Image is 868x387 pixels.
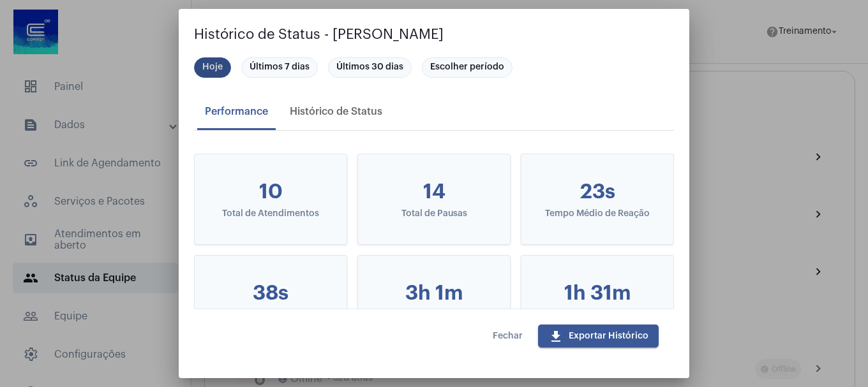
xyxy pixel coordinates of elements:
div: Histórico de Status [290,106,382,117]
button: Fechar [483,325,533,347]
div: Tempo Médio de Reação [542,209,653,219]
div: 1h 31m [542,281,653,305]
mat-chip: Últimos 30 dias [328,57,412,78]
div: 10 [215,180,326,204]
div: 3h 1m [378,281,490,305]
mat-chip: Escolher período [422,57,513,78]
mat-icon: download [548,329,564,344]
mat-chip: Hoje [194,57,231,78]
button: Exportar Histórico [538,325,659,347]
span: Exportar Histórico [548,332,648,340]
div: 23s [542,180,653,204]
div: 14 [378,180,490,204]
mat-chip: Últimos 7 dias [241,57,318,78]
h2: Histórico de Status - [PERSON_NAME] [194,24,674,45]
div: Total de Atendimentos [215,209,326,219]
mat-chip-list: Seleção de período [194,55,674,80]
div: Total de Pausas [378,209,490,219]
div: 38s [215,281,326,305]
div: Performance [205,106,268,117]
span: Fechar [493,332,523,340]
